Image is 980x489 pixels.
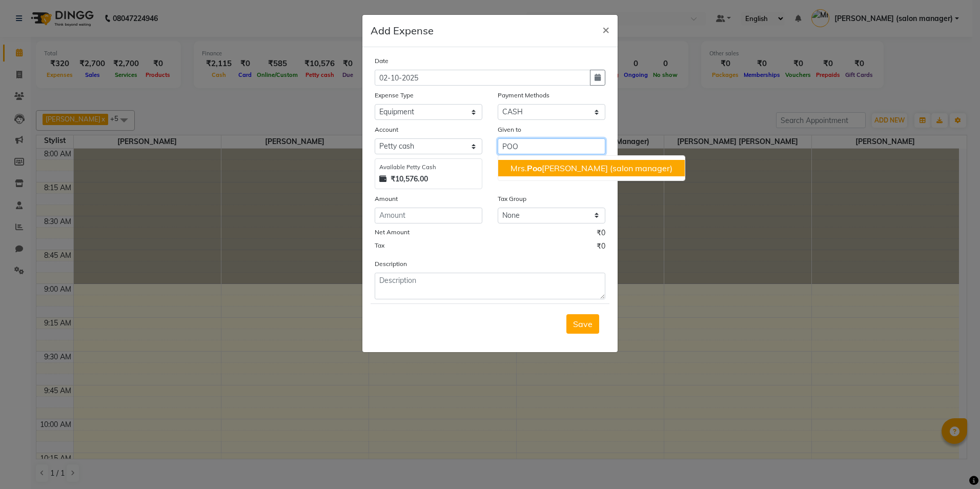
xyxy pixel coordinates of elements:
button: Save [566,314,599,334]
ngb-highlight: Mrs. [PERSON_NAME] (salon manager) [511,163,672,173]
label: Account [375,125,398,134]
strong: ₹10,576.00 [391,174,428,185]
input: Amount [375,208,482,223]
label: Expense Type [375,91,414,100]
label: Given to [498,125,521,134]
h5: Add Expense [371,23,434,38]
label: Description [375,259,407,269]
label: Amount [375,194,398,203]
label: Date [375,56,389,66]
span: × [602,22,609,37]
span: Poo [527,163,542,173]
span: Save [573,319,593,329]
label: Payment Methods [498,91,549,100]
label: Tax Group [498,194,526,203]
div: Available Petty Cash [379,163,478,172]
input: Given to [498,138,605,154]
label: Net Amount [375,228,410,237]
span: ₹0 [597,241,605,254]
button: Close [594,15,618,44]
span: ₹0 [597,228,605,241]
label: Tax [375,241,384,250]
